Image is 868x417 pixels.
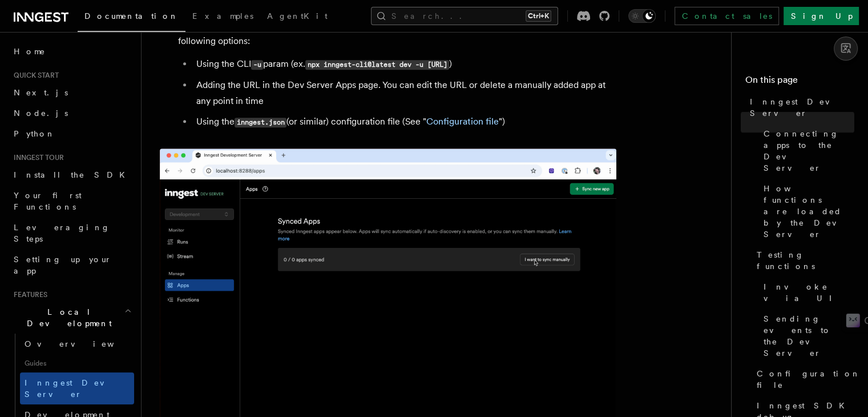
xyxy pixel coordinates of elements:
a: Documentation [78,3,185,32]
span: Sending events to the Dev Server [764,313,854,359]
a: Examples [185,3,260,31]
span: Local Development [9,306,124,329]
code: -u [251,60,263,70]
a: Testing functions [752,244,854,276]
button: Search...Ctrl+K [371,7,558,25]
a: Setting up your app [9,249,134,281]
span: AgentKit [267,11,328,21]
span: Guides [20,354,134,372]
span: Invoke via UI [764,281,854,304]
span: Home [14,46,46,57]
a: Sending events to the Dev Server [759,308,854,363]
span: Inngest Dev Server [25,378,122,399]
span: Connecting apps to the Dev Server [764,128,854,174]
a: Python [9,123,134,144]
a: Contact sales [675,7,779,25]
a: Overview [20,334,134,354]
span: Configuration file [757,368,861,391]
a: Inngest Dev Server [20,372,134,404]
span: Node.js [14,109,68,118]
span: Inngest tour [9,153,64,162]
span: Examples [192,11,253,21]
button: Local Development [9,302,134,334]
span: Leveraging Steps [14,223,110,243]
h4: On this page [745,73,854,91]
a: Configuration file [426,116,499,127]
span: Next.js [14,88,68,97]
a: How functions are loaded by the Dev Server [759,178,854,244]
span: Features [9,290,47,299]
li: Using the CLI param (ex. ) [193,56,616,73]
span: Install the SDK [14,170,132,179]
li: : You scan explicitly add the URL of the app to the Dev Server using one of the following options: [175,17,616,130]
kbd: Ctrl+K [526,10,551,22]
span: Overview [25,339,142,348]
a: Node.js [9,103,134,123]
a: Your first Functions [9,185,134,217]
span: Testing functions [757,249,854,272]
span: Inngest Dev Server [750,96,854,119]
a: Sign Up [784,7,859,25]
a: Configuration file [752,363,854,395]
li: Adding the URL in the Dev Server Apps page. You can edit the URL or delete a manually added app a... [193,77,616,109]
code: inngest.json [235,118,286,127]
a: Next.js [9,82,134,103]
span: Quick start [9,71,59,80]
a: Inngest Dev Server [745,91,854,123]
code: npx inngest-cli@latest dev -u [URL] [305,60,449,70]
span: Your first Functions [14,191,82,211]
span: Setting up your app [14,255,112,275]
li: Using the (or similar) configuration file (See " ") [193,114,616,130]
a: Install the SDK [9,165,134,185]
span: How functions are loaded by the Dev Server [764,183,854,240]
a: Home [9,41,134,62]
span: Python [14,129,55,138]
a: Connecting apps to the Dev Server [759,123,854,178]
a: Invoke via UI [759,276,854,308]
button: Toggle dark mode [628,9,656,23]
a: Leveraging Steps [9,217,134,249]
span: Documentation [84,11,179,21]
a: AgentKit [260,3,334,31]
